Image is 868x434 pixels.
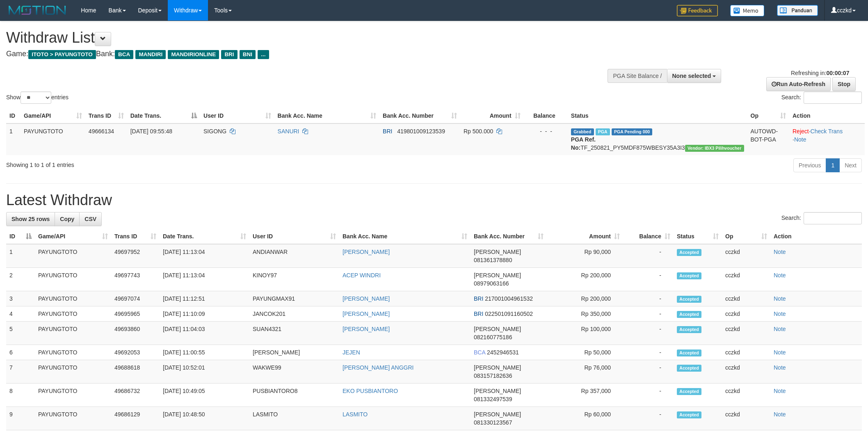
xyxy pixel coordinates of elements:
td: - [623,345,674,360]
img: panduan.png [777,5,818,16]
a: EKO PUSBIANTORO [343,388,398,394]
input: Search: [804,91,862,104]
span: Copy 081332497539 to clipboard [474,396,512,402]
input: Search: [804,212,862,224]
th: Bank Acc. Number: activate to sort column ascending [471,229,547,244]
th: ID: activate to sort column descending [6,229,35,244]
span: Accepted [677,388,701,395]
td: [DATE] 11:10:09 [160,306,249,322]
td: SUAN4321 [249,322,339,345]
a: Show 25 rows [6,212,55,226]
span: ... [258,50,269,59]
td: cczkd [722,268,770,291]
a: JEJEN [343,349,360,356]
button: None selected [667,69,722,83]
td: AUTOWD-BOT-PGA [747,123,789,155]
a: Note [774,295,786,302]
td: cczkd [722,306,770,322]
a: Reject [793,128,809,135]
th: Action [789,108,865,123]
th: Amount: activate to sort column ascending [547,229,623,244]
a: [PERSON_NAME] [343,249,390,255]
a: Note [774,249,786,255]
td: PAYUNGMAX91 [249,291,339,306]
span: CSV [85,216,96,222]
td: KINOY97 [249,268,339,291]
td: [DATE] 10:52:01 [160,360,249,384]
span: [PERSON_NAME] [474,364,521,371]
span: ITOTO > PAYUNGTOTO [28,50,96,59]
td: [DATE] 11:00:55 [160,345,249,360]
td: - [623,384,674,407]
a: CSV [79,212,102,226]
a: Previous [793,158,826,172]
label: Search: [781,91,862,104]
td: - [623,244,674,268]
span: Refreshing in: [791,70,849,76]
td: 1 [6,244,35,268]
span: BRI [383,128,392,135]
th: Game/API: activate to sort column ascending [35,229,111,244]
span: [DATE] 09:55:48 [130,128,172,135]
td: [DATE] 11:13:04 [160,244,249,268]
span: Accepted [677,326,701,333]
span: Rp 500.000 [464,128,493,135]
td: Rp 200,000 [547,291,623,306]
td: PAYUNGTOTO [35,360,111,384]
td: 49692053 [111,345,160,360]
td: Rp 357,000 [547,384,623,407]
th: Amount: activate to sort column ascending [460,108,524,123]
a: Check Trans [811,128,843,135]
h4: Game: Bank: [6,50,571,58]
td: PAYUNGTOTO [35,268,111,291]
div: Showing 1 to 1 of 1 entries [6,158,356,169]
td: 4 [6,306,35,322]
span: BCA [474,349,485,356]
th: Op: activate to sort column ascending [747,108,789,123]
td: Rp 200,000 [547,268,623,291]
td: PAYUNGTOTO [35,345,111,360]
td: 5 [6,322,35,345]
a: Next [839,158,862,172]
a: [PERSON_NAME] [343,295,390,302]
td: 7 [6,360,35,384]
strong: 00:00:07 [826,70,849,76]
th: Bank Acc. Number: activate to sort column ascending [379,108,460,123]
td: 49693860 [111,322,160,345]
td: cczkd [722,291,770,306]
td: ANDIANWAR [249,244,339,268]
a: Note [774,349,786,356]
td: 6 [6,345,35,360]
span: None selected [672,73,711,79]
h1: Withdraw List [6,30,571,46]
a: Note [774,411,786,418]
td: cczkd [722,322,770,345]
td: · · [789,123,865,155]
a: [PERSON_NAME] [343,311,390,317]
span: SIGONG [203,128,226,135]
td: PAYUNGTOTO [21,123,85,155]
span: Marked by cczkd [596,128,610,135]
th: Game/API: activate to sort column ascending [21,108,85,123]
td: cczkd [722,360,770,384]
td: PAYUNGTOTO [35,322,111,345]
td: Rp 50,000 [547,345,623,360]
td: cczkd [722,384,770,407]
td: 49697952 [111,244,160,268]
td: 3 [6,291,35,306]
label: Show entries [6,91,69,104]
td: PUSBIANTORO8 [249,384,339,407]
a: Note [774,326,786,332]
a: [PERSON_NAME] [343,326,390,332]
td: cczkd [722,244,770,268]
span: Show 25 rows [11,216,50,222]
span: Copy 022501091160502 to clipboard [485,311,533,317]
th: Balance [524,108,568,123]
a: Stop [832,77,856,91]
span: [PERSON_NAME] [474,388,521,394]
th: ID [6,108,21,123]
td: - [623,268,674,291]
td: JANCOK201 [249,306,339,322]
span: [PERSON_NAME] [474,249,521,255]
span: Vendor URL: https://payment5.1velocity.biz [685,145,744,152]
